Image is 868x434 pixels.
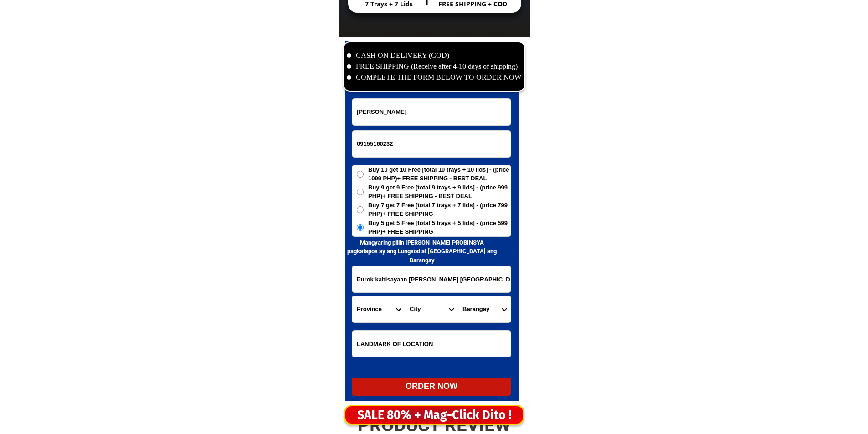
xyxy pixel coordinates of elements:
[458,296,511,322] select: Select commune
[352,380,511,393] div: ORDER NOW
[352,266,511,292] input: Input address
[368,165,511,183] span: Buy 10 get 10 Free [total 10 trays + 10 lids] - (price 1099 PHP)+ FREE SHIPPING - BEST DEAL
[357,189,364,195] input: Buy 9 get 9 Free [total 9 trays + 9 lids] - (price 999 PHP)+ FREE SHIPPING - BEST DEAL
[352,331,511,357] input: Input LANDMARKOFLOCATION
[347,61,522,72] li: FREE SHIPPING (Receive after 4-10 days of shipping)
[357,206,364,213] input: Buy 7 get 7 Free [total 7 trays + 7 lids] - (price 799 PHP)+ FREE SHIPPING
[357,224,364,231] input: Buy 5 get 5 Free [total 5 trays + 5 lids] - (price 599 PHP)+ FREE SHIPPING
[352,296,405,322] select: Select province
[368,201,511,219] span: Buy 7 get 7 Free [total 7 trays + 7 lids] - (price 799 PHP)+ FREE SHIPPING
[345,238,499,265] h6: Mangyaring piliin [PERSON_NAME] PROBINSYA pagkatapos ay ang Lungsod at [GEOGRAPHIC_DATA] ang Bara...
[347,50,522,61] li: CASH ON DELIVERY (COD)
[347,72,522,83] li: COMPLETE THE FORM BELOW TO ORDER NOW
[405,296,458,322] select: Select district
[345,406,523,424] div: SALE 80% + Mag-Click Dito !
[368,219,511,236] span: Buy 5 get 5 Free [total 5 trays + 5 lids] - (price 599 PHP)+ FREE SHIPPING
[368,183,511,201] span: Buy 9 get 9 Free [total 9 trays + 9 lids] - (price 999 PHP)+ FREE SHIPPING - BEST DEAL
[352,131,511,157] input: Input phone_number
[357,171,364,178] input: Buy 10 get 10 Free [total 10 trays + 10 lids] - (price 1099 PHP)+ FREE SHIPPING - BEST DEAL
[352,99,511,125] input: Input full_name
